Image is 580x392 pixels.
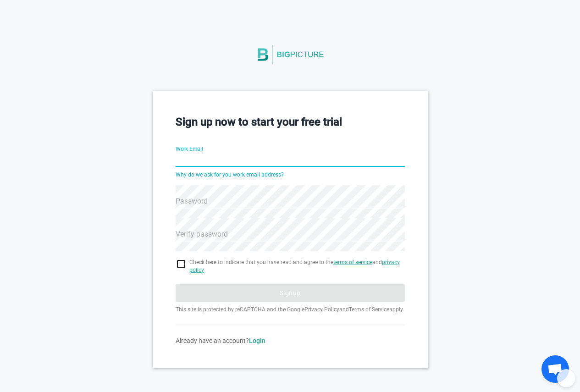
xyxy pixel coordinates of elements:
[333,259,372,265] a: terms of service
[349,306,389,313] a: Terms of Service
[176,336,405,345] div: Already have an account?
[176,305,405,314] p: This site is protected by reCAPTCHA and the Google and apply.
[189,259,400,273] a: privacy policy
[249,337,265,344] a: Login
[176,114,405,130] h3: Sign up now to start your free trial
[176,171,284,178] a: Why do we ask for you work email address?
[256,35,325,74] img: BigPicture
[176,284,405,302] button: Signup
[304,306,339,313] a: Privacy Policy
[541,355,569,383] a: Open chat
[189,259,405,274] span: Check here to indicate that you have read and agree to the and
